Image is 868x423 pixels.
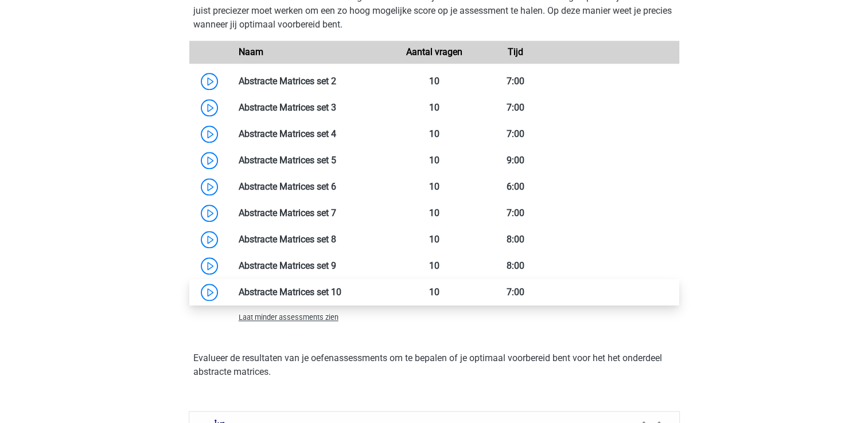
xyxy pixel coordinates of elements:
div: Abstracte Matrices set 6 [230,180,394,194]
div: Abstracte Matrices set 5 [230,154,394,167]
div: Abstracte Matrices set 3 [230,101,394,115]
div: Abstracte Matrices set 4 [230,127,394,141]
div: Tijd [475,45,556,59]
div: Abstracte Matrices set 7 [230,206,394,220]
span: Laat minder assessments zien [239,313,338,322]
div: Aantal vragen [393,45,474,59]
p: Evalueer de resultaten van je oefenassessments om te bepalen of je optimaal voorbereid bent voor ... [193,351,675,379]
div: Abstracte Matrices set 10 [230,285,394,299]
div: Abstracte Matrices set 8 [230,233,394,246]
div: Abstracte Matrices set 9 [230,259,394,273]
div: Abstracte Matrices set 2 [230,75,394,88]
div: Naam [230,45,394,59]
